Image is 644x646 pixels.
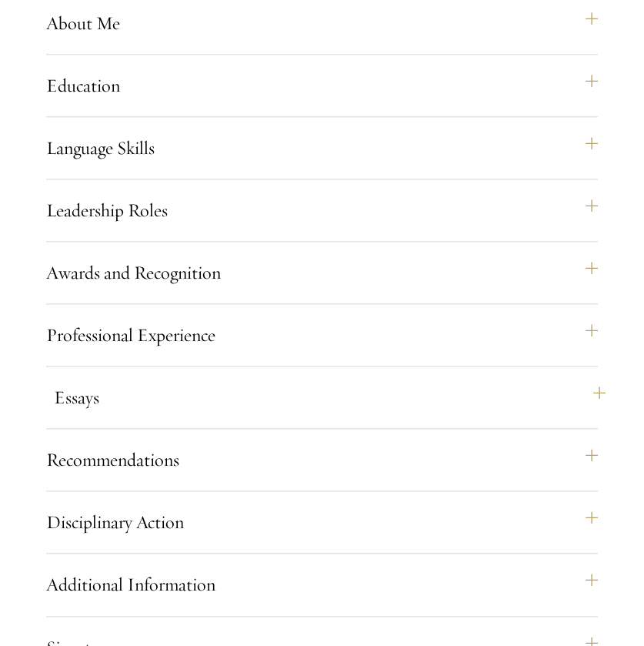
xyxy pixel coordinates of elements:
button: About Me [46,5,598,42]
button: Language Skills [46,129,598,166]
button: Awards and Recognition [46,254,598,291]
button: Recommendations [46,441,598,478]
button: Additional Information [46,566,598,603]
button: Education [46,67,598,104]
button: Disciplinary Action [46,504,598,541]
button: Leadership Roles [46,192,598,229]
button: Essays [54,379,606,416]
button: Professional Experience [46,316,598,353]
